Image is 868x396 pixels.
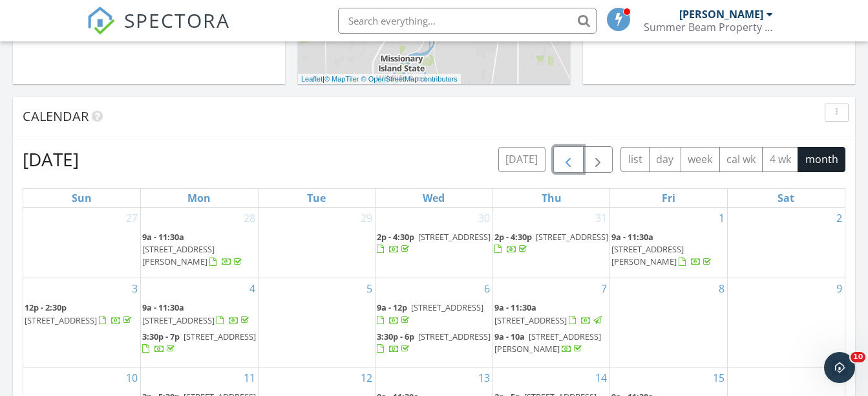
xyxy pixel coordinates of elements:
td: Go to July 28, 2025 [141,208,259,278]
div: Summer Beam Property Inspection [644,21,773,34]
td: Go to August 9, 2025 [727,278,845,368]
button: cal wk [719,147,763,172]
td: Go to August 6, 2025 [376,278,493,368]
a: Go to August 2, 2025 [834,208,845,228]
a: 3:30p - 6p [STREET_ADDRESS] [377,329,491,357]
a: 9a - 10a [STREET_ADDRESS][PERSON_NAME] [494,331,601,355]
a: Go to August 12, 2025 [358,368,375,388]
a: SPECTORA [87,17,230,45]
a: Go to August 15, 2025 [710,368,727,388]
a: 2p - 4:30p [STREET_ADDRESS] [494,230,609,258]
button: week [681,147,720,172]
button: day [649,147,681,172]
button: month [798,147,845,172]
span: SPECTORA [124,6,230,34]
span: 9a - 11:30a [494,302,536,313]
button: list [620,147,650,172]
span: 9a - 11:30a [142,302,184,313]
a: Go to August 5, 2025 [364,278,375,299]
span: Calendar [23,107,89,125]
span: [STREET_ADDRESS] [184,331,256,342]
iframe: Intercom live chat [824,352,855,383]
span: 9a - 11:30a [142,231,184,243]
button: [DATE] [498,147,545,172]
span: 10 [851,352,865,362]
a: Go to July 27, 2025 [123,208,140,228]
a: 9a - 11:30a [STREET_ADDRESS][PERSON_NAME] [142,230,257,270]
a: 3:30p - 6p [STREET_ADDRESS] [377,331,491,355]
a: Go to July 31, 2025 [593,208,609,228]
span: 2p - 4:30p [377,231,414,243]
a: Leaflet [301,75,323,83]
span: [STREET_ADDRESS] [494,314,567,326]
td: Go to August 1, 2025 [610,208,728,278]
td: Go to August 2, 2025 [727,208,845,278]
a: © MapTiler [324,75,359,83]
a: 3:30p - 7p [STREET_ADDRESS] [142,329,257,357]
a: Go to August 4, 2025 [247,278,258,299]
td: Go to July 31, 2025 [492,208,610,278]
span: 2p - 4:30p [494,231,532,243]
span: 12p - 2:30p [25,302,67,313]
a: 2p - 4:30p [STREET_ADDRESS] [377,231,491,255]
a: Saturday [775,189,797,207]
img: The Best Home Inspection Software - Spectora [87,6,115,35]
td: Go to August 3, 2025 [23,278,141,368]
span: [STREET_ADDRESS] [418,331,491,342]
a: © OpenStreetMap contributors [361,75,458,83]
button: 4 wk [762,147,798,172]
a: 9a - 11:30a [STREET_ADDRESS] [494,302,604,325]
a: Go to August 6, 2025 [482,278,492,299]
span: [STREET_ADDRESS][PERSON_NAME] [494,331,601,355]
h2: [DATE] [23,146,79,172]
a: Go to August 13, 2025 [476,368,492,388]
a: 9a - 11:30a [STREET_ADDRESS] [142,300,257,328]
a: 9a - 11:30a [STREET_ADDRESS] [142,302,251,325]
span: 3:30p - 7p [142,331,180,342]
td: Go to July 29, 2025 [258,208,376,278]
span: 9a - 12p [377,302,407,313]
a: 9a - 11:30a [STREET_ADDRESS][PERSON_NAME] [611,231,714,267]
span: 9a - 10a [494,331,525,342]
span: [STREET_ADDRESS] [25,314,97,326]
a: Friday [659,189,678,207]
span: [STREET_ADDRESS][PERSON_NAME] [142,243,215,267]
a: 9a - 12p [STREET_ADDRESS] [377,300,491,328]
a: Go to August 14, 2025 [593,368,609,388]
a: Go to July 30, 2025 [476,208,492,228]
a: Sunday [69,189,94,207]
a: 3:30p - 7p [STREET_ADDRESS] [142,331,256,355]
span: [STREET_ADDRESS][PERSON_NAME] [611,243,684,267]
td: Go to July 27, 2025 [23,208,141,278]
span: [STREET_ADDRESS] [142,314,215,326]
a: 9a - 11:30a [STREET_ADDRESS][PERSON_NAME] [142,231,244,267]
a: Go to August 11, 2025 [241,368,258,388]
td: Go to August 8, 2025 [610,278,728,368]
a: 12p - 2:30p [STREET_ADDRESS] [25,300,139,328]
a: Go to July 28, 2025 [241,208,258,228]
a: Go to August 3, 2025 [129,278,140,299]
a: Go to July 29, 2025 [358,208,375,228]
a: 2p - 4:30p [STREET_ADDRESS] [494,231,608,255]
td: Go to July 30, 2025 [376,208,493,278]
a: Wednesday [420,189,447,207]
a: Thursday [539,189,564,207]
div: | [298,74,461,85]
button: Previous month [553,146,584,173]
span: 3:30p - 6p [377,331,414,342]
a: Go to August 7, 2025 [598,278,609,299]
a: 12p - 2:30p [STREET_ADDRESS] [25,302,134,325]
td: Go to August 5, 2025 [258,278,376,368]
a: Tuesday [304,189,328,207]
a: Go to August 9, 2025 [834,278,845,299]
span: [STREET_ADDRESS] [411,302,483,313]
span: [STREET_ADDRESS] [418,231,491,243]
a: 2p - 4:30p [STREET_ADDRESS] [377,230,491,258]
a: 9a - 12p [STREET_ADDRESS] [377,302,483,325]
a: Monday [185,189,213,207]
a: 9a - 11:30a [STREET_ADDRESS][PERSON_NAME] [611,230,726,270]
a: Go to August 8, 2025 [716,278,727,299]
td: Go to August 7, 2025 [492,278,610,368]
a: Go to August 1, 2025 [716,208,727,228]
a: 9a - 11:30a [STREET_ADDRESS] [494,300,609,328]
